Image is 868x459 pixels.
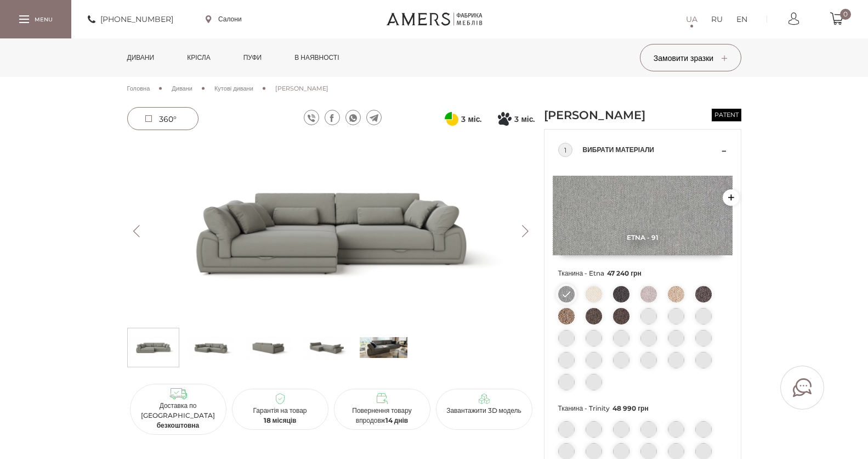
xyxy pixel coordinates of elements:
svg: Оплата частинами від ПриватБанку [445,112,458,126]
b: 14 днів [385,416,409,424]
a: whatsapp [345,110,361,125]
img: Кутовий Диван ДЖЕММА -0 [127,140,535,322]
span: 0 [840,9,851,20]
p: Гарантія на товар [236,406,324,426]
span: 48 990 грн [612,404,649,412]
img: Etna - 91 [553,176,733,255]
span: 47 240 грн [607,269,642,277]
div: 1 [558,143,572,157]
a: Дивани [172,83,192,93]
a: UA [686,13,697,26]
img: Кутовий Диван ДЖЕММА s-1 [187,331,235,364]
img: Кутовий Диван ДЖЕММА s-0 [129,331,177,364]
a: 360° [127,107,198,130]
span: Кутові дивани [214,85,253,92]
a: Кутові дивани [214,83,253,93]
span: Замовити зразки [654,53,727,63]
span: Головна [127,85,150,92]
h1: [PERSON_NAME] [544,107,670,124]
p: Завантажити 3D модель [440,406,528,416]
a: Дивани [119,38,163,77]
span: 3 міс. [514,113,535,126]
img: s_ [360,331,407,364]
a: telegram [366,110,382,125]
button: Замовити зразки [640,44,741,71]
span: 360° [159,114,177,124]
svg: Покупка частинами від Монобанку [498,112,512,126]
a: Крісла [179,38,218,77]
span: Etna - 91 [553,233,733,242]
p: Повернення товару впродовж [338,406,426,426]
b: безкоштовна [157,421,200,429]
span: Дивани [172,85,192,92]
a: в наявності [286,38,347,77]
img: Кутовий Диван ДЖЕММА s-3 [302,331,350,364]
a: RU [711,13,723,26]
span: Вибрати матеріали [583,143,719,156]
a: EN [736,13,747,26]
a: Головна [127,83,150,93]
a: viber [304,110,319,125]
span: Тканина - Trinity [558,401,727,416]
b: 18 місяців [264,416,297,424]
a: Салони [206,14,242,24]
span: Тканина - Etna [558,266,727,281]
img: Кутовий Диван ДЖЕММА s-2 [245,331,292,364]
a: facebook [325,110,340,125]
a: [PHONE_NUMBER] [88,13,173,26]
button: Next [516,225,535,237]
p: Доставка по [GEOGRAPHIC_DATA] [134,401,222,430]
button: Previous [127,225,146,237]
span: patent [712,109,741,121]
a: Пуфи [235,38,270,77]
span: 3 міс. [461,113,481,126]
